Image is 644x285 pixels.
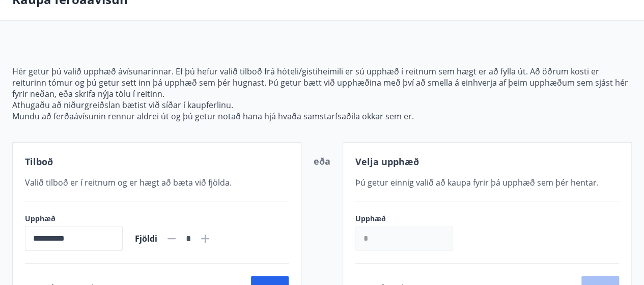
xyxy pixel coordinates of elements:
p: Hér getur þú valið upphæð ávísunarinnar. Ef þú hefur valið tilboð frá hóteli/gistiheimili er sú u... [12,66,632,99]
span: Fjöldi [135,233,157,244]
span: Þú getur einnig valið að kaupa fyrir þá upphæð sem þér hentar. [355,177,599,188]
span: Valið tilboð er í reitnum og er hægt að bæta við fjölda. [25,177,232,188]
p: Athugaðu að niðurgreiðslan bætist við síðar í kaupferlinu. [12,99,632,111]
label: Upphæð [355,214,463,224]
span: eða [314,155,330,167]
span: Tilboð [25,156,53,168]
p: Mundu að ferðaávísunin rennur aldrei út og þú getur notað hana hjá hvaða samstarfsaðila okkar sem... [12,111,632,122]
label: Upphæð [25,214,123,224]
span: Velja upphæð [355,156,419,168]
